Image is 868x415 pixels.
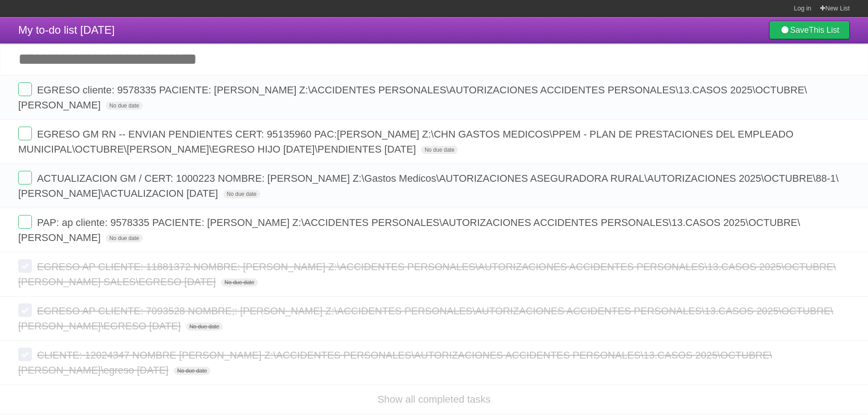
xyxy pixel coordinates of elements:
[174,367,211,375] span: No due date
[223,190,260,198] span: No due date
[18,217,800,243] span: PAP: ap cliente: 9578335 PACIENTE: [PERSON_NAME] Z:\ACCIDENTES PERSONALES\AUTORIZACIONES ACCIDENT...
[421,146,458,154] span: No due date
[18,127,32,140] label: Done
[18,82,32,96] label: Done
[18,349,772,376] span: CLIENTE: 12024347 NOMBRE [PERSON_NAME] Z:\ACCIDENTES PERSONALES\AUTORIZACIONES ACCIDENTES PERSONA...
[106,234,143,242] span: No due date
[18,173,838,199] span: ACTUALIZACION GM / CERT: 1000223 NOMBRE: [PERSON_NAME] Z:\Gastos Medicos\AUTORIZACIONES ASEGURADO...
[18,128,793,155] span: EGRESO GM RN -- ENVIAN PENDIENTES CERT: 95135960 PAC:[PERSON_NAME] Z:\CHN GASTOS MEDICOS\PPEM - P...
[18,24,115,36] span: My to-do list [DATE]
[809,26,839,35] b: This List
[18,215,32,229] label: Done
[18,259,32,273] label: Done
[18,171,32,184] label: Done
[186,323,223,331] span: No due date
[18,348,32,361] label: Done
[377,394,490,405] a: Show all completed tasks
[18,303,32,317] label: Done
[18,84,807,111] span: EGRESO cliente: 9578335 PACIENTE: [PERSON_NAME] Z:\ACCIDENTES PERSONALES\AUTORIZACIONES ACCIDENTE...
[106,102,143,110] span: No due date
[769,21,850,39] a: SaveThis List
[18,261,836,287] span: EGRESO AP CLIENTE: 11881372 NOMBRE: [PERSON_NAME] Z:\ACCIDENTES PERSONALES\AUTORIZACIONES ACCIDEN...
[18,305,833,332] span: EGRESO AP CLIENTE: 7093528 NOMBRE;: [PERSON_NAME] Z:\ACCIDENTES PERSONALES\AUTORIZACIONES ACCIDEN...
[221,278,258,287] span: No due date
